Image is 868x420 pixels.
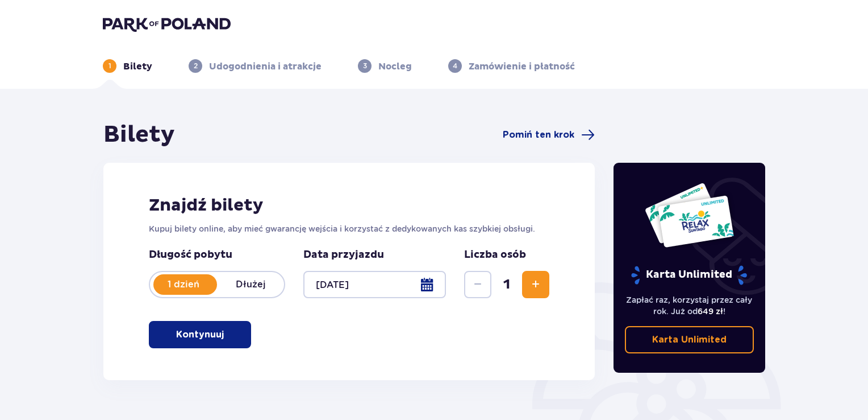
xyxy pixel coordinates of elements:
button: Kontynuuj [149,321,251,348]
a: Karta Unlimited [625,326,754,353]
p: Długość pobytu [149,248,285,262]
a: Pomiń ten krok [503,128,595,142]
p: Bilety [123,60,152,73]
p: Karta Unlimited [630,265,748,285]
button: Zmniejsz [464,271,491,298]
div: 3Nocleg [358,59,412,73]
img: Park of Poland logo [103,16,231,32]
div: 4Zamówienie i płatność [448,59,575,73]
div: 2Udogodnienia i atrakcje [189,59,322,73]
p: Zapłać raz, korzystaj przez cały rok. Już od ! [625,294,754,317]
p: 4 [453,61,457,71]
span: 1 [494,276,520,293]
p: 1 dzień [150,278,217,291]
h2: Znajdź bilety [149,195,549,216]
button: Zwiększ [522,271,549,298]
span: Pomiń ten krok [503,129,574,141]
p: Udogodnienia i atrakcje [209,60,322,73]
p: 3 [363,61,367,71]
p: Liczba osób [464,248,526,262]
p: Kupuj bilety online, aby mieć gwarancję wejścia i korzystać z dedykowanych kas szybkiej obsługi. [149,223,549,234]
p: Karta Unlimited [652,333,727,346]
p: 2 [194,61,198,71]
img: Dwie karty całoroczne do Suntago z napisem 'UNLIMITED RELAX', na białym tle z tropikalnymi liśćmi... [644,182,735,248]
span: 649 zł [698,307,723,316]
p: 1 [108,61,111,71]
p: Data przyjazdu [303,248,384,262]
p: Nocleg [378,60,412,73]
h1: Bilety [103,121,175,149]
p: Zamówienie i płatność [469,60,575,73]
p: Dłużej [217,278,284,291]
p: Kontynuuj [176,328,224,341]
div: 1Bilety [103,59,152,73]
